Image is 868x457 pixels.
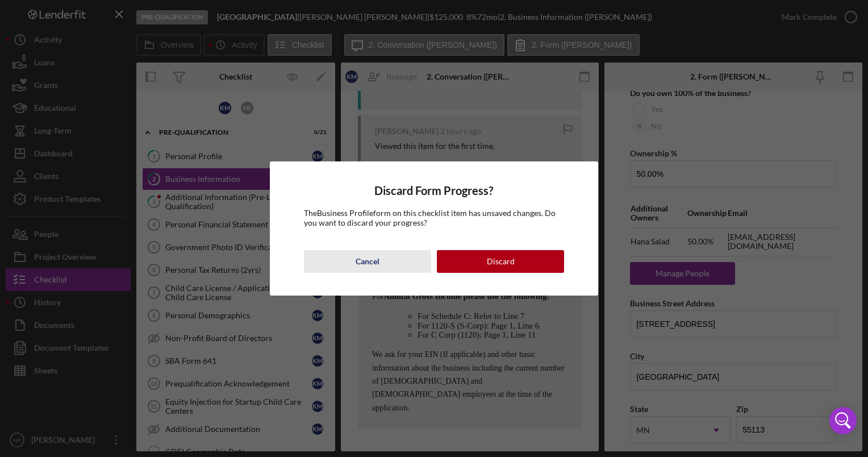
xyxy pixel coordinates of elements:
[304,250,431,273] button: Cancel
[304,184,564,197] h4: Discard Form Progress?
[356,250,379,273] div: Cancel
[304,208,556,227] span: The Business Profile form on this checklist item has unsaved changes. Do you want to discard your...
[487,250,515,273] div: Discard
[829,407,857,434] div: Open Intercom Messenger
[437,250,564,273] button: Discard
